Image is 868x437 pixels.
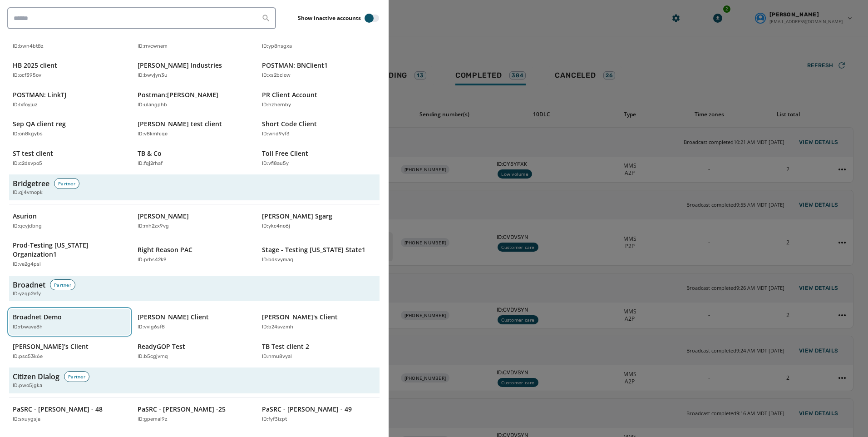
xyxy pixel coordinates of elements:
button: [PERSON_NAME]ID:mh2zx9vg [134,208,255,234]
p: ID: qcyjdbng [13,223,42,230]
p: ID: rrvcwnem [138,43,168,50]
p: PaSRC - [PERSON_NAME] - 49 [262,405,352,414]
span: ID: yzqp2efy [13,290,41,298]
p: ID: vfi8au5y [262,160,289,168]
button: PaSRC - [PERSON_NAME] - 49ID:fyf3izpt [258,401,380,427]
p: ID: bwn4bt8z [13,43,44,50]
p: Sep QA client reg [13,119,66,129]
p: ID: wrid9yf3 [262,130,290,138]
p: ID: v8kmhjqe [138,130,168,138]
h3: Citizen Dialog [13,371,59,382]
button: HB 2025 clientID:ocf395ov [9,57,130,83]
p: ID: fqj2rhaf [138,160,163,168]
button: PaSRC - [PERSON_NAME] -25ID:gpemal9z [134,401,255,427]
button: Citizen DialogPartnerID:pwo5jgka [9,367,380,393]
p: PaSRC - [PERSON_NAME] -25 [138,405,226,414]
p: POSTMAN: BNClient1 [262,61,328,70]
h3: Bridgetree [13,178,49,189]
p: Toll Free Client [262,149,308,158]
p: ReadyGOP Test [138,342,185,351]
button: TB & CoID:fqj2rhaf [134,145,255,171]
button: [PERSON_NAME] IndustriesID:bwvjyn3u [134,57,255,83]
p: ID: ulangphb [138,101,167,109]
button: API BroadwayID:rrvcwnem [134,28,255,54]
p: Broadnet Demo [13,313,62,322]
p: ID: ve2g4psi [13,261,41,268]
button: [PERSON_NAME] SgargID:ykc4no6j [258,208,380,234]
p: Postman:[PERSON_NAME] [138,90,218,99]
div: Partner [50,279,75,290]
p: ID: xs2bciow [262,72,291,79]
p: ID: b24svzmh [262,323,293,331]
button: PaSRC - [PERSON_NAME] - 48ID:sxuygsja [9,401,130,427]
button: ST test clientID:c2dsvpo5 [9,145,130,171]
p: ID: sxuygsja [13,416,40,423]
button: Toll Free ClientID:vfi8au5y [258,145,380,171]
p: ID: lxfoyjuz [13,101,38,109]
p: [PERSON_NAME] Industries [138,61,222,70]
p: PaSRC - [PERSON_NAME] - 48 [13,405,103,414]
p: Prod-Testing [US_STATE] Organization1 [13,241,118,259]
button: Stage - Testing [US_STATE] State1ID:bdsvymaq [258,237,380,272]
p: HB 2025 client [13,61,57,70]
p: ID: hzhernby [262,101,291,109]
h3: Broadnet [13,279,45,290]
button: BridgetreePartnerID:qj4vmopk [9,174,380,200]
button: Sep QA client regID:on8kgybs [9,116,130,142]
button: Short Code ClientID:wrid9yf3 [258,116,380,142]
p: PR Client Account [262,90,317,99]
p: ID: fyf3izpt [262,416,287,423]
button: [PERSON_NAME]'s ClientID:b24svzmh [258,309,380,335]
div: Partner [54,178,79,189]
button: POSTMAN: BNClient1ID:xs2bciow [258,57,380,83]
p: ID: rbwave8h [13,323,43,331]
button: Right Reason PACID:prbs42k9 [134,237,255,272]
p: ST test client [13,149,53,158]
p: [PERSON_NAME] Sgarg [262,212,332,221]
p: ID: c2dsvpo5 [13,160,42,168]
p: ID: b5cgjvmq [138,353,168,361]
button: ReadyGOP TestID:b5cgjvmq [134,338,255,364]
p: TB Test client 2 [262,342,309,351]
p: [PERSON_NAME] test client [138,119,222,129]
button: AM ClientID:bwn4bt8z [9,28,130,54]
button: [PERSON_NAME] ClientID:vvig6sf8 [134,309,255,335]
button: POSTMAN: LinkTJID:lxfoyjuz [9,87,130,113]
button: Postman:[PERSON_NAME]ID:ulangphb [134,87,255,113]
p: ID: mh2zx9vg [138,223,169,230]
p: ID: prbs42k9 [138,256,167,264]
button: Broadnet DemoID:rbwave8h [9,309,130,335]
p: [PERSON_NAME]'s Client [13,342,89,351]
button: Prod-Testing [US_STATE] Organization1ID:ve2g4psi [9,237,130,272]
p: [PERSON_NAME] [138,212,189,221]
p: Right Reason PAC [138,245,192,254]
p: ID: ocf395ov [13,72,41,79]
p: ID: ykc4no6j [262,223,290,230]
span: ID: qj4vmopk [13,189,43,197]
button: BroadnetPartnerID:yzqp2efy [9,276,380,302]
button: AsurionID:qcyjdbng [9,208,130,234]
button: API update client 10/2ID:yp8nsgxa [258,28,380,54]
p: ID: bwvjyn3u [138,72,168,79]
button: TB Test client 2ID:nmu8vyal [258,338,380,364]
div: Partner [64,371,89,382]
button: [PERSON_NAME] test clientID:v8kmhjqe [134,116,255,142]
p: ID: nmu8vyal [262,353,292,361]
p: Stage - Testing [US_STATE] State1 [262,245,365,254]
p: TB & Co [138,149,162,158]
p: Asurion [13,212,37,221]
p: ID: yp8nsgxa [262,43,292,50]
p: ID: bdsvymaq [262,256,293,264]
label: Show inactive accounts [298,15,361,22]
p: [PERSON_NAME]'s Client [262,313,338,322]
p: POSTMAN: LinkTJ [13,90,66,99]
p: Short Code Client [262,119,317,129]
p: [PERSON_NAME] Client [138,313,209,322]
button: [PERSON_NAME]'s ClientID:psc53k6e [9,338,130,364]
span: ID: pwo5jgka [13,382,42,390]
button: PR Client AccountID:hzhernby [258,87,380,113]
p: ID: on8kgybs [13,130,43,138]
p: ID: vvig6sf8 [138,323,165,331]
p: ID: gpemal9z [138,416,168,423]
p: ID: psc53k6e [13,353,43,361]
